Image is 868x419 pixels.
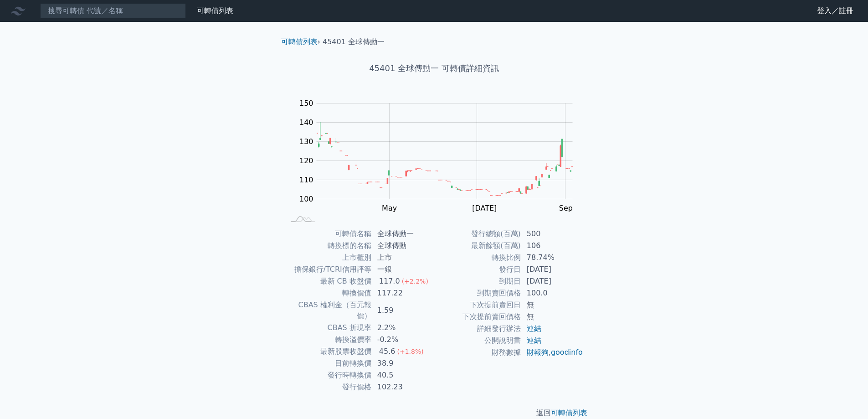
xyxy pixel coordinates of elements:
[299,156,313,165] tspan: 120
[434,240,521,252] td: 最新餘額(百萬)
[434,335,521,347] td: 公開說明書
[377,276,402,287] div: 117.0
[281,36,320,47] li: ›
[377,346,397,357] div: 45.6
[434,299,521,311] td: 下次提前賣回日
[521,287,584,299] td: 100.0
[285,287,372,299] td: 轉換價值
[434,264,521,275] td: 發行日
[197,6,233,15] a: 可轉債列表
[295,99,586,212] g: Chart
[527,324,541,333] a: 連結
[810,4,861,18] a: 登入／註冊
[472,204,497,212] tspan: [DATE]
[402,278,428,285] span: (+2.2%)
[299,99,313,108] tspan: 150
[434,275,521,287] td: 到期日
[299,118,313,127] tspan: 140
[285,346,372,357] td: 最新股票收盤價
[285,240,372,252] td: 轉換標的名稱
[372,240,434,252] td: 全球傳動
[434,323,521,335] td: 詳細發行辦法
[521,347,584,358] td: ,
[372,287,434,299] td: 117.22
[527,348,549,357] a: 財報狗
[372,334,434,346] td: -0.2%
[281,37,318,46] a: 可轉債列表
[559,204,573,212] tspan: Sep
[285,322,372,334] td: CBAS 折現率
[274,62,595,75] h1: 45401 全球傳動一 可轉債詳細資訊
[434,311,521,323] td: 下次提前賣回價格
[372,252,434,264] td: 上市
[551,409,587,417] a: 可轉債列表
[40,3,186,19] input: 搜尋可轉債 代號／名稱
[397,348,423,355] span: (+1.8%)
[434,252,521,264] td: 轉換比例
[372,381,434,393] td: 102.23
[323,36,385,47] li: 45401 全球傳動一
[372,264,434,275] td: 一銀
[521,275,584,287] td: [DATE]
[551,348,583,357] a: goodinfo
[285,252,372,264] td: 上市櫃別
[372,369,434,381] td: 40.5
[285,275,372,287] td: 最新 CB 收盤價
[434,228,521,240] td: 發行總額(百萬)
[521,228,584,240] td: 500
[285,299,372,322] td: CBAS 權利金（百元報價）
[527,336,541,345] a: 連結
[382,204,397,212] tspan: May
[285,369,372,381] td: 發行時轉換價
[521,240,584,252] td: 106
[299,176,313,184] tspan: 110
[299,137,313,146] tspan: 130
[434,347,521,358] td: 財務數據
[372,299,434,322] td: 1.59
[285,264,372,275] td: 擔保銀行/TCRI信用評等
[372,322,434,334] td: 2.2%
[521,299,584,311] td: 無
[285,381,372,393] td: 發行價格
[372,228,434,240] td: 全球傳動一
[285,334,372,346] td: 轉換溢價率
[521,264,584,275] td: [DATE]
[299,195,313,203] tspan: 100
[274,408,595,419] p: 返回
[434,287,521,299] td: 到期賣回價格
[372,357,434,369] td: 38.9
[521,311,584,323] td: 無
[285,228,372,240] td: 可轉債名稱
[521,252,584,264] td: 78.74%
[285,357,372,369] td: 目前轉換價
